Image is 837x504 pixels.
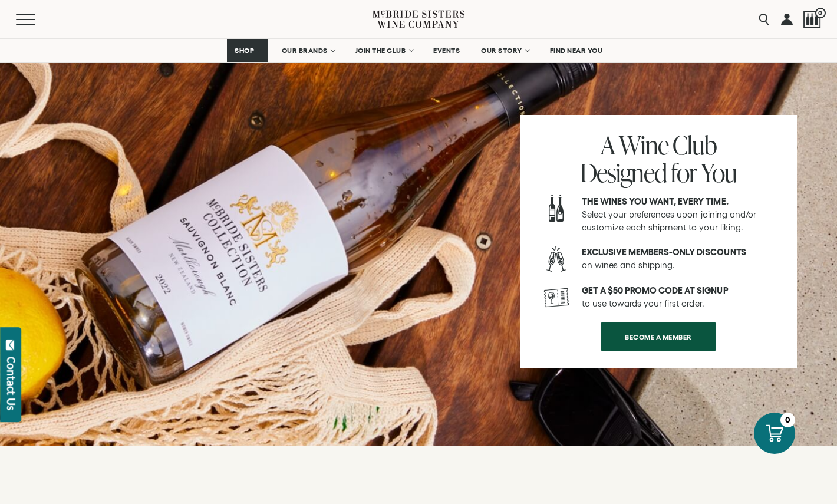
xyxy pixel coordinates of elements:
[348,39,420,62] a: JOIN THE CLUB
[582,196,729,206] strong: The wines you want, every time.
[601,127,615,162] span: A
[282,47,328,55] span: OUR BRANDS
[619,127,668,162] span: Wine
[604,325,713,348] span: BECOME A MEMBER
[582,246,773,272] p: on wines and shipping.
[701,155,736,190] span: You
[355,47,406,55] span: JOIN THE CLUB
[227,39,268,62] a: SHOP
[780,413,795,427] div: 0
[582,284,773,310] p: to use towards your first order.
[426,39,467,62] a: EVENTS
[16,14,58,25] button: Mobile Menu Trigger
[473,39,536,62] a: OUR STORY
[542,39,611,62] a: FIND NEAR YOU
[481,47,522,55] span: OUR STORY
[5,357,17,410] div: Contact Us
[601,322,716,351] a: BECOME A MEMBER
[550,47,603,55] span: FIND NEAR YOU
[433,47,460,55] span: EVENTS
[235,47,255,55] span: SHOP
[274,39,342,62] a: OUR BRANDS
[582,195,773,234] p: Select your preferences upon joining and/or customize each shipment to your liking.
[815,8,826,18] span: 0
[671,155,696,190] span: for
[582,247,746,257] strong: Exclusive members-only discounts
[582,285,729,295] strong: GET A $50 PROMO CODE AT SIGNUP
[673,127,716,162] span: Club
[580,155,666,190] span: Designed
